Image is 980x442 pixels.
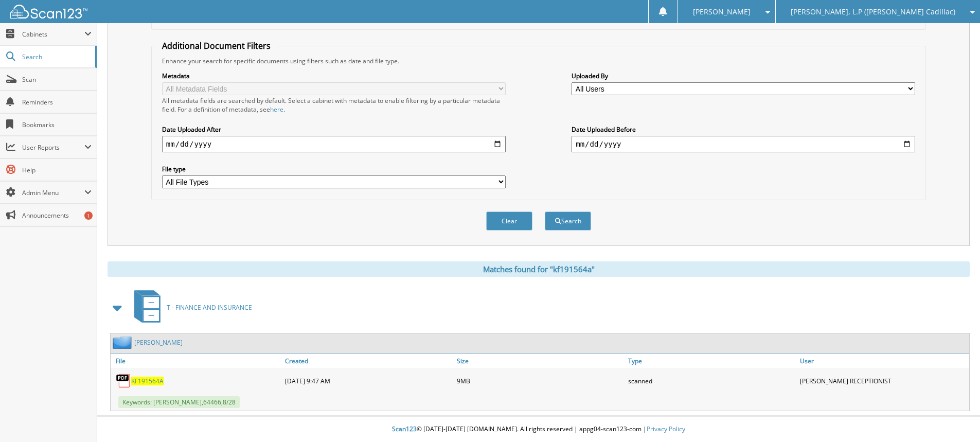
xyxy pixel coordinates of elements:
div: [DATE] 9:47 AM [282,370,454,391]
div: 9MB [454,370,626,391]
div: scanned [626,370,797,391]
img: folder2.png [113,336,134,349]
button: Clear [486,211,532,231]
span: Announcements [22,211,92,220]
input: start [162,136,506,152]
span: Admin Menu [22,188,84,197]
span: T - FINANCE AND INSURANCE [167,303,252,312]
div: Enhance your search for specific documents using filters such as date and file type. [157,57,920,65]
div: All metadata fields are searched by default. Select a cabinet with metadata to enable filtering b... [162,96,506,114]
label: File type [162,165,506,173]
input: end [572,136,915,152]
iframe: Chat Widget [929,393,980,442]
div: [PERSON_NAME] RECEPTIONIST [797,370,969,391]
span: Keywords: [PERSON_NAME],64466,8/28 [118,396,240,408]
span: Bookmarks [22,120,92,129]
label: Metadata [162,72,506,80]
a: File [111,354,282,368]
div: © [DATE]-[DATE] [DOMAIN_NAME]. All rights reserved | appg04-scan123-com | [97,417,980,442]
legend: Additional Document Filters [157,40,276,51]
span: Search [22,52,90,61]
a: [PERSON_NAME] [134,338,183,347]
button: Search [545,211,591,231]
a: Type [626,354,797,368]
a: Privacy Policy [647,425,685,433]
a: Created [282,354,454,368]
div: Matches found for "kf191564a" [108,261,970,277]
span: Scan123 [392,425,417,433]
span: Reminders [22,98,92,107]
a: User [797,354,969,368]
img: scan123-logo-white.svg [10,5,87,19]
div: 1 [84,211,93,220]
span: Cabinets [22,30,84,39]
span: [PERSON_NAME] [693,9,751,15]
span: Help [22,166,92,174]
a: KF191564A [131,377,164,385]
span: [PERSON_NAME], L.P ([PERSON_NAME] Cadillac) [791,9,955,15]
a: T - FINANCE AND INSURANCE [128,287,252,328]
a: here [270,105,283,114]
span: Scan [22,75,92,84]
img: PDF.png [116,373,131,388]
span: User Reports [22,143,84,152]
a: Size [454,354,626,368]
label: Date Uploaded Before [572,125,915,134]
label: Uploaded By [572,72,915,80]
label: Date Uploaded After [162,125,506,134]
